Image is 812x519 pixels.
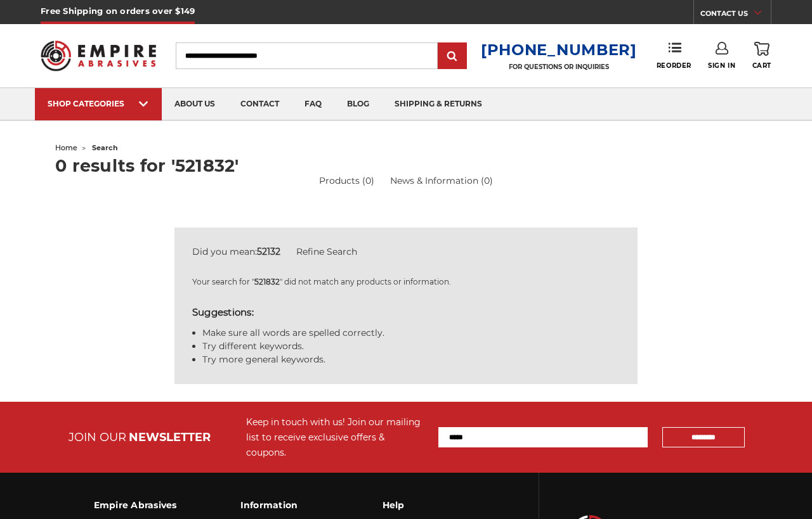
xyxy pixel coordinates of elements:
span: NEWSLETTER [129,430,211,444]
h3: Help [383,492,468,518]
li: Try more general keywords. [202,353,620,366]
div: Keep in touch with us! Join our mailing list to receive exclusive offers & coupons. [246,414,426,460]
a: contact [228,88,292,120]
a: Products (0) [319,174,374,188]
a: Refine Search [296,246,357,257]
input: Submit [440,44,465,69]
h5: Suggestions: [192,305,620,320]
span: Cart [752,61,771,70]
img: Empire Abrasives [41,33,156,78]
p: FOR QUESTIONS OR INQUIRIES [481,63,637,71]
div: Did you mean: [192,245,620,259]
li: Make sure all words are spelled correctly. [202,326,620,340]
span: search [92,143,118,152]
a: Cart [752,42,771,70]
span: Reorder [657,61,691,70]
span: Sign In [708,61,735,70]
li: Try different keywords. [202,340,620,353]
a: Reorder [657,42,691,69]
a: CONTACT US [700,6,771,24]
h3: Information [240,492,319,518]
a: faq [292,88,334,120]
a: shipping & returns [382,88,495,120]
a: [PHONE_NUMBER] [481,41,637,59]
a: News & Information (0) [390,175,493,186]
div: SHOP CATEGORIES [48,99,149,108]
a: home [55,143,77,152]
strong: 52132 [257,246,280,257]
p: Your search for " " did not match any products or information. [192,276,620,288]
strong: 521832 [254,277,280,286]
h3: Empire Abrasives [94,492,177,518]
a: about us [162,88,228,120]
h1: 0 results for '521832' [55,157,757,174]
span: JOIN OUR [69,430,126,444]
a: blog [334,88,382,120]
